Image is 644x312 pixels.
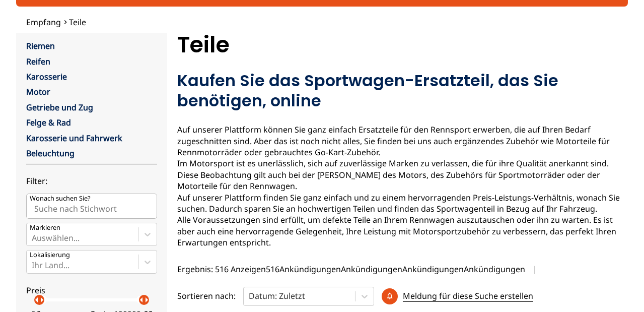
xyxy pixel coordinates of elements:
[279,264,341,275] font: Ankündigungen
[341,264,402,275] font: Ankündigungen
[32,233,34,242] input: MarkierenAuswählen...
[30,251,70,260] p: Lokalisierung
[31,294,43,306] p: arrow_left
[266,264,279,275] font: 516
[26,86,50,97] a: Motor
[26,71,67,82] a: Karosserie
[26,56,50,67] a: Reifen
[32,261,34,270] input: Ihr Land...
[403,290,533,302] p: Meldung für diese Suche erstellen
[177,290,236,301] p: Sortieren nach:
[26,148,75,159] a: Beleuchtung
[26,175,157,186] p: Filter:
[26,133,122,144] a: Karosserie und Fahrwerk
[135,294,148,306] p: arrow_left
[36,294,48,306] p: arrow_right
[533,264,537,275] span: |
[402,264,464,275] font: Ankündigungen
[26,102,93,113] a: Getriebe und Zug
[26,117,71,128] a: Felge & Rad
[177,71,628,111] h2: Kaufen Sie das Sportwagen-Ersatzteil, das Sie benötigen, online
[177,264,525,275] span: Ergebnis: 516 Anzeigen
[177,124,628,248] p: Auf unserer Plattform können Sie ganz einfach Ersatzteile für den Rennsport erwerben, die auf Ihr...
[140,294,153,306] p: arrow_right
[26,285,157,296] p: Preis
[30,223,60,232] p: Markieren
[26,17,61,28] a: Empfang
[69,17,86,28] a: Teile
[26,194,157,219] input: Wonach suchen Sie?
[464,264,525,275] font: Ankündigungen
[26,40,55,51] a: Riemen
[177,33,628,57] h1: Teile
[30,194,91,203] p: Wonach suchen Sie?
